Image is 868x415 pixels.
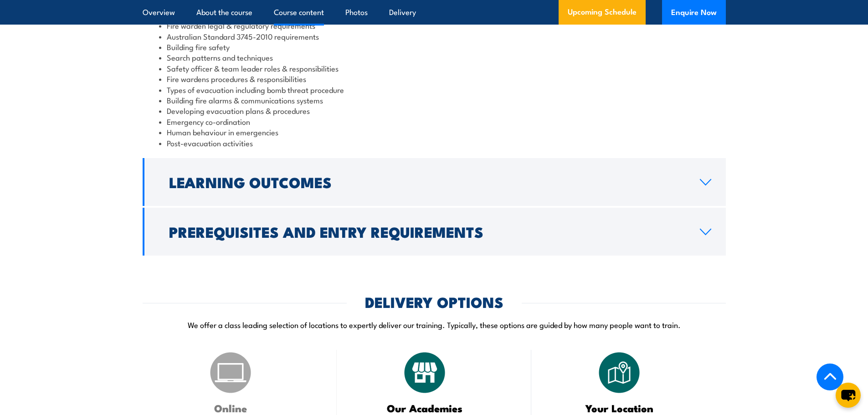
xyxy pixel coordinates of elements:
[143,319,726,330] p: We offer a class leading selection of locations to expertly deliver our training. Typically, thes...
[169,175,685,188] h2: Learning Outcomes
[165,403,296,413] h3: Online
[836,383,861,408] button: chat-button
[159,52,709,62] li: Search patterns and techniques
[365,295,503,308] h2: DELIVERY OPTIONS
[159,127,709,137] li: Human behaviour in emergencies
[159,31,709,41] li: Australian Standard 3745-2010 requirements
[159,41,709,52] li: Building fire safety
[159,105,709,116] li: Developing evacuation plans & procedures
[159,20,709,31] li: Fire warden legal & regulatory requirements
[159,63,709,73] li: Safety officer & team leader roles & responsibilities
[159,73,709,84] li: Fire wardens procedures & responsibilities
[159,138,709,148] li: Post-evacuation activities
[360,403,490,413] h3: Our Academies
[159,84,709,95] li: Types of evacuation including bomb threat procedure
[554,403,685,413] h3: Your Location
[159,116,709,127] li: Emergency co-ordination
[169,225,685,238] h2: Prerequisites and Entry Requirements
[143,158,726,206] a: Learning Outcomes
[159,95,709,105] li: Building fire alarms & communications systems
[143,208,726,256] a: Prerequisites and Entry Requirements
